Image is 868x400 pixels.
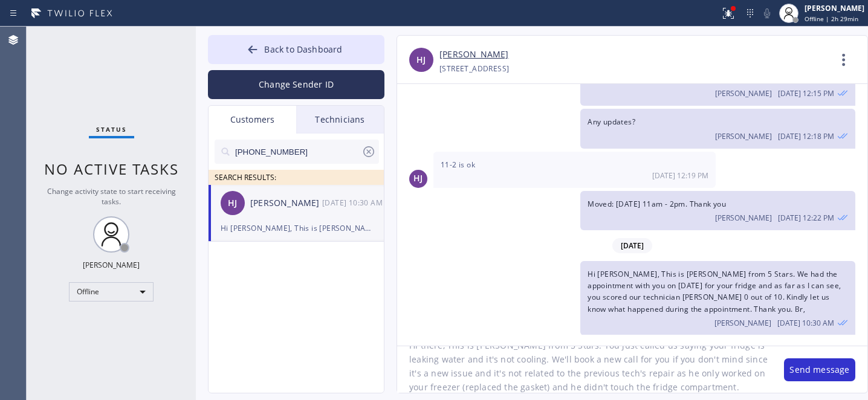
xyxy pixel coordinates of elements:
[805,15,858,23] span: Offline | 2h 29min
[215,172,276,182] span: SEARCH RESULTS:
[588,199,726,209] span: Moved: [DATE] 11am - 2pm. Thank you
[778,88,834,98] span: [DATE] 12:15 PM
[778,131,834,141] span: [DATE] 12:18 PM
[612,238,652,253] span: [DATE]
[588,117,635,127] span: Any updates?
[264,44,342,55] span: Back to Dashboard
[439,62,509,76] div: [STREET_ADDRESS]
[96,125,127,134] span: Status
[784,358,855,381] button: Send message
[47,186,176,207] span: Change activity state to start receiving tasks.
[441,160,475,170] span: 11-2 is ok
[44,159,179,179] span: No active tasks
[715,88,772,98] span: [PERSON_NAME]
[759,5,776,22] button: Mute
[208,35,384,64] button: Back to Dashboard
[250,196,322,210] div: [PERSON_NAME]
[221,221,372,235] div: Hi [PERSON_NAME], This is [PERSON_NAME] from 5 Stars. We had the appointment with you on [DATE] f...
[588,269,841,314] span: Hi [PERSON_NAME], This is [PERSON_NAME] from 5 Stars. We had the appointment with you on [DATE] f...
[580,191,855,230] div: 07/28/2025 9:22 AM
[652,170,708,181] span: [DATE] 12:19 PM
[439,48,508,62] a: [PERSON_NAME]
[714,318,771,328] span: [PERSON_NAME]
[83,260,140,270] div: [PERSON_NAME]
[208,70,384,99] button: Change Sender ID
[209,106,296,134] div: Customers
[580,261,855,335] div: 08/21/2025 9:30 AM
[416,53,426,67] span: HJ
[397,346,772,393] textarea: Hi there, This is [PERSON_NAME] from 5 Stars. You just called us saying your fridge is leaking wa...
[805,3,864,13] div: [PERSON_NAME]
[778,213,834,223] span: [DATE] 12:22 PM
[296,106,384,134] div: Technicians
[413,172,423,185] span: HJ
[322,196,385,210] div: 08/21/2025 9:30 AM
[777,318,834,328] span: [DATE] 10:30 AM
[433,152,716,188] div: 07/28/2025 9:19 AM
[69,282,154,302] div: Offline
[715,131,772,141] span: [PERSON_NAME]
[715,213,772,223] span: [PERSON_NAME]
[580,109,855,148] div: 07/28/2025 9:18 AM
[234,140,361,164] input: Search
[228,196,237,210] span: HJ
